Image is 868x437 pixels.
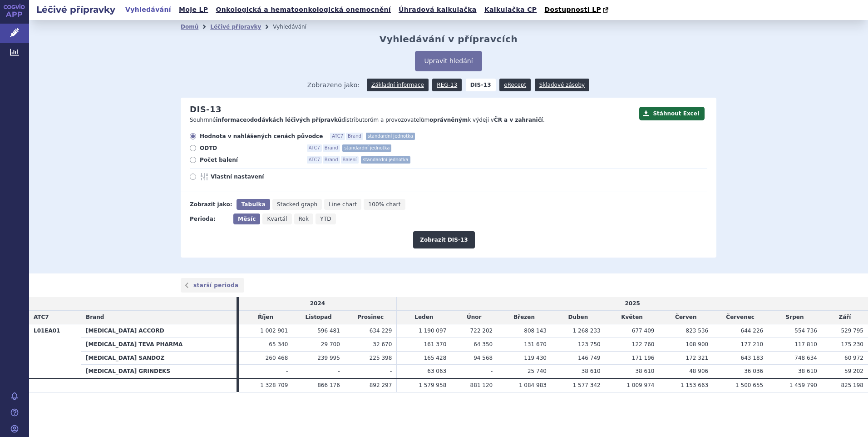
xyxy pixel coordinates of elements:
[794,355,817,361] span: 748 634
[686,355,709,361] span: 172 321
[267,216,287,222] span: Kvartál
[659,311,713,324] td: Červen
[473,341,493,348] span: 64 350
[798,368,817,374] span: 38 610
[323,144,340,152] span: Brand
[29,324,81,378] th: L01EA01
[551,311,605,324] td: Duben
[370,382,392,388] span: 892 297
[427,368,446,374] span: 63 063
[320,216,331,222] span: YTD
[81,338,237,351] th: [MEDICAL_DATA] TEVA PHARMA
[292,311,344,324] td: Listopad
[635,368,654,374] span: 38 610
[632,355,655,361] span: 171 196
[190,104,222,114] h2: DIS-13
[260,328,288,334] span: 1 002 901
[466,79,496,91] strong: DIS-13
[368,201,400,208] span: 100% chart
[524,355,547,361] span: 119 430
[317,328,340,334] span: 596 481
[632,341,655,348] span: 122 760
[367,79,429,91] a: Základní informace
[844,355,863,361] span: 60 972
[307,144,322,152] span: ATC7
[789,382,817,388] span: 1 459 790
[380,34,518,45] h2: Vyhledávání v přípravcích
[415,51,482,71] button: Upravit hledání
[341,156,359,164] span: Balení
[361,156,410,164] span: standardní jednotka
[524,341,547,348] span: 131 670
[370,355,392,361] span: 225 398
[86,314,104,320] span: Brand
[841,328,863,334] span: 529 795
[605,311,659,324] td: Květen
[211,173,311,180] span: Vlastní nastavení
[123,4,174,16] a: Vyhledávání
[345,311,397,324] td: Prosinec
[176,4,211,16] a: Moje LP
[794,341,817,348] span: 117 810
[473,355,493,361] span: 94 568
[741,341,764,348] span: 177 210
[689,368,708,374] span: 48 906
[338,368,340,374] span: -
[499,79,531,91] a: eRecept
[432,79,462,91] a: REG-13
[419,382,446,388] span: 1 579 958
[681,382,708,388] span: 1 153 663
[841,341,863,348] span: 175 230
[307,156,322,164] span: ATC7
[239,297,397,310] td: 2024
[794,328,817,334] span: 554 736
[491,368,493,374] span: -
[190,214,229,224] div: Perioda:
[713,311,768,324] td: Červenec
[582,368,601,374] span: 38 610
[451,311,497,324] td: Únor
[413,231,474,248] button: Zobrazit DIS-13
[573,382,601,388] span: 1 577 342
[494,117,543,123] strong: ČR a v zahraničí
[626,382,654,388] span: 1 009 974
[397,311,451,324] td: Leden
[81,324,237,338] th: [MEDICAL_DATA] ACCORD
[34,314,49,320] span: ATC7
[578,355,601,361] span: 146 749
[250,117,342,123] strong: dodávkách léčivých přípravků
[239,311,293,324] td: Říjen
[424,355,447,361] span: 165 428
[370,328,392,334] span: 634 229
[741,328,764,334] span: 644 226
[238,216,256,222] span: Měsíc
[190,199,232,210] div: Zobrazit jako:
[639,107,705,120] button: Stáhnout Excel
[330,133,345,140] span: ATC7
[213,4,394,16] a: Onkologická a hematoonkologická onemocnění
[29,3,123,16] h2: Léčivé přípravky
[429,117,468,123] strong: oprávněným
[735,382,763,388] span: 1 500 655
[299,216,309,222] span: Rok
[519,382,547,388] span: 1 084 983
[528,368,547,374] span: 25 740
[181,24,198,30] a: Domů
[470,382,493,388] span: 881 120
[277,201,317,208] span: Stacked graph
[841,382,863,388] span: 825 198
[741,355,764,361] span: 643 183
[419,328,446,334] span: 1 190 097
[424,341,447,348] span: 161 370
[366,133,415,140] span: standardní jednotka
[524,328,547,334] span: 808 143
[321,341,340,348] span: 29 700
[686,341,709,348] span: 108 900
[241,201,265,208] span: Tabulka
[269,341,288,348] span: 65 340
[329,201,357,208] span: Line chart
[323,156,340,164] span: Brand
[578,341,601,348] span: 123 750
[396,4,479,16] a: Úhradová kalkulačka
[482,4,540,16] a: Kalkulačka CP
